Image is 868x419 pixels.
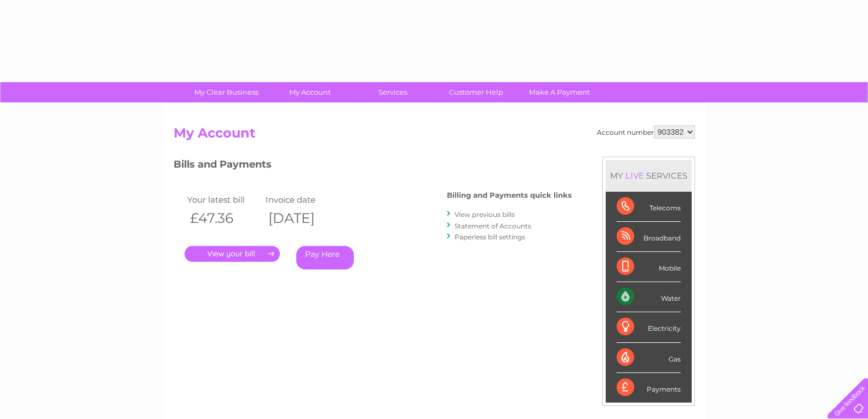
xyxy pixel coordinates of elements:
div: MY SERVICES [606,160,692,191]
div: Payments [617,373,681,403]
h4: Billing and Payments quick links [447,191,572,199]
a: My Account [265,82,355,102]
a: Services [348,82,438,102]
th: £47.36 [185,207,263,229]
div: Gas [617,343,681,373]
div: Mobile [617,252,681,282]
td: Your latest bill [185,192,263,207]
td: Invoice date [263,192,342,207]
div: Water [617,282,681,312]
a: Paperless bill settings [455,233,525,241]
div: LIVE [623,170,646,181]
a: Pay Here [296,246,354,269]
div: Account number [597,125,695,139]
h2: My Account [174,125,695,146]
a: View previous bills [455,210,515,219]
a: Make A Payment [514,82,605,102]
a: My Clear Business [181,82,272,102]
h3: Bills and Payments [174,157,572,176]
a: . [185,246,280,262]
div: Telecoms [617,192,681,222]
div: Broadband [617,222,681,252]
a: Customer Help [431,82,521,102]
th: [DATE] [263,207,342,229]
div: Electricity [617,312,681,342]
a: Statement of Accounts [455,222,531,230]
